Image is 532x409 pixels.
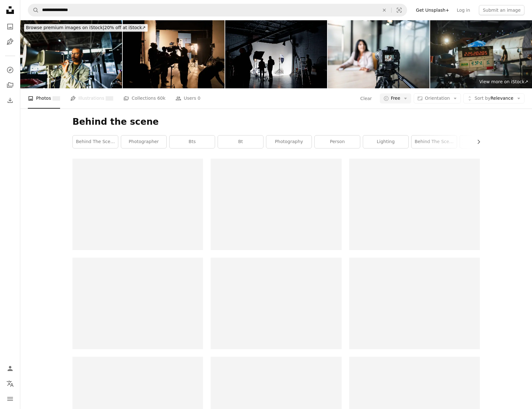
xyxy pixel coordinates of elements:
img: Silhouette of film crews and video camera on special dolly crane with film lights equipment and b... [123,20,225,88]
a: person [315,135,360,148]
span: Sort by [474,96,490,101]
button: Search Unsplash [28,4,39,16]
span: View more on iStock ↗ [479,79,528,84]
a: Users 0 [176,88,201,109]
button: Clear [377,4,391,16]
img: Director Filming Ad Shoot With Astronaut Fixing Satellite. Actor Floats on Rope Against Digital E... [430,20,532,88]
img: Businesswoman recording tutorial at office [328,20,430,88]
span: Free [391,95,400,102]
button: Clear [360,93,372,104]
span: 20% off at iStock ↗ [26,25,146,30]
a: bt [218,135,263,148]
button: Visual search [392,4,407,16]
a: bts [170,135,215,148]
button: Submit an image [479,5,524,15]
button: Language [4,377,16,390]
a: Home — Unsplash [4,4,16,18]
form: Find visuals sitewide [28,4,407,16]
a: Illustrations [4,35,16,48]
img: Mid adult man using lighting equipment indoors [20,20,122,88]
span: Browse premium images on iStock | [26,25,104,30]
button: Sort byRelevance [463,93,524,104]
button: scroll list to the right [473,135,480,148]
button: Free [380,93,411,104]
a: Log in / Sign up [4,362,16,375]
a: photographer [121,135,166,148]
a: Download History [4,94,16,107]
a: behind the scenes [73,135,118,148]
img: Film Crew Working on Set [225,20,327,88]
a: behind the scene [411,135,457,148]
span: Relevance [474,95,513,102]
a: Illustrations [70,88,113,109]
a: View more on iStock↗ [475,76,532,88]
button: Menu [4,393,16,405]
a: Log in [453,5,474,15]
button: Orientation [414,93,461,104]
span: Orientation [425,96,450,101]
a: Collections [4,79,16,91]
span: 0 [198,95,201,102]
a: Browse premium images on iStock|20% off at iStock↗ [20,20,152,35]
a: Photos [4,20,16,33]
span: 60k [157,95,165,102]
a: photography [266,135,312,148]
a: studio [460,135,505,148]
a: lighting [363,135,408,148]
a: Get Unsplash+ [412,5,453,15]
a: Collections 60k [123,88,165,109]
h1: Behind the scene [72,116,480,128]
a: Explore [4,64,16,76]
